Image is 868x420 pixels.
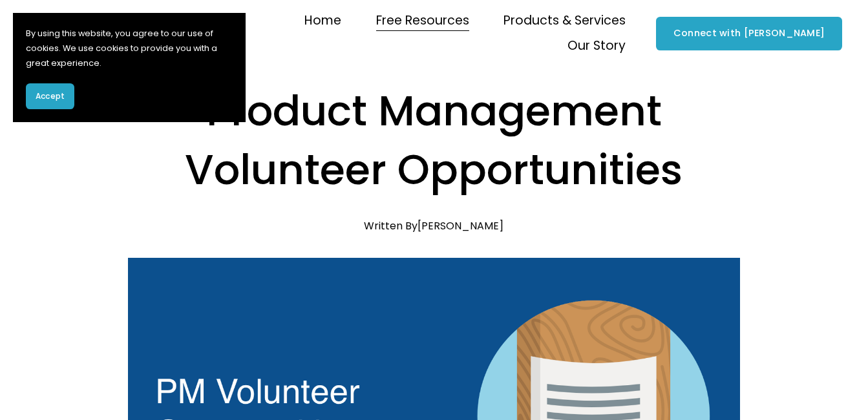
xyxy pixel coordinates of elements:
a: folder dropdown [567,34,626,58]
span: Accept [36,90,65,102]
section: Cookie banner [13,13,246,122]
p: By using this website, you agree to our use of cookies. We use cookies to provide you with a grea... [26,26,233,70]
span: Our Story [567,35,626,58]
a: folder dropdown [376,8,469,33]
div: Written By [364,220,503,232]
a: Home [304,8,341,33]
span: Products & Services [503,10,626,32]
button: Accept [26,83,74,109]
span: Free Resources [376,10,469,32]
a: folder dropdown [503,8,626,33]
h1: Product Management Volunteer Opportunities [128,82,740,198]
a: [PERSON_NAME] [418,218,503,233]
a: Connect with [PERSON_NAME] [656,17,842,51]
